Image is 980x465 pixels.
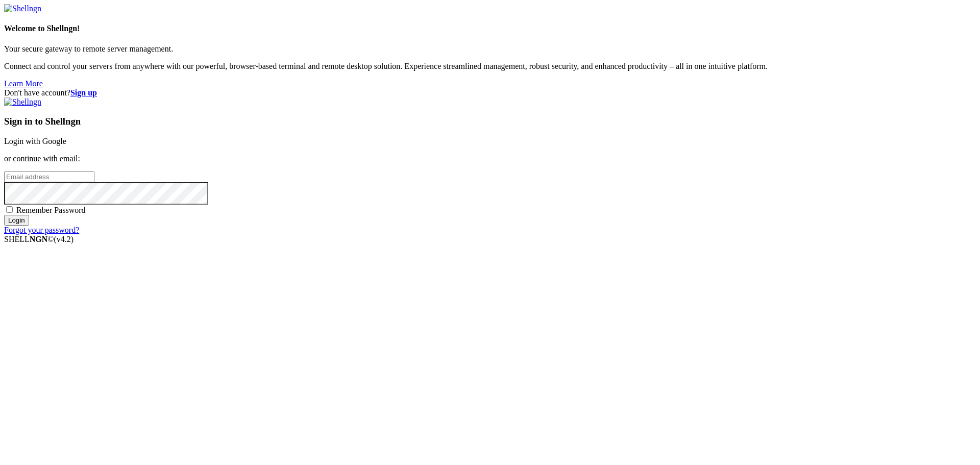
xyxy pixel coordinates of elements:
h3: Sign in to Shellngn [4,116,976,127]
p: Your secure gateway to remote server management. [4,44,976,54]
a: Forgot your password? [4,226,79,234]
p: or continue with email: [4,154,976,163]
span: 4.2.0 [54,235,74,243]
img: Shellngn [4,4,41,13]
div: Don't have account? [4,88,976,97]
span: Remember Password [16,206,86,214]
input: Remember Password [6,206,13,213]
a: Login with Google [4,137,66,145]
b: NGN [30,235,48,243]
span: SHELL © [4,235,73,243]
a: Sign up [70,88,97,97]
input: Email address [4,172,94,182]
input: Login [4,215,29,226]
h4: Welcome to Shellngn! [4,24,976,33]
img: Shellngn [4,97,41,107]
a: Learn More [4,79,43,88]
p: Connect and control your servers from anywhere with our powerful, browser-based terminal and remo... [4,62,976,71]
